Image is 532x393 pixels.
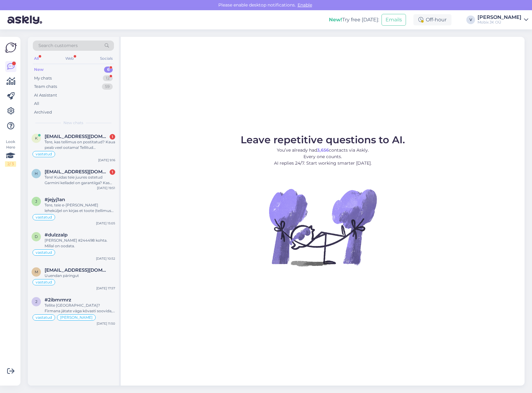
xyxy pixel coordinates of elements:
span: Leave repetitive questions to AI. [241,134,405,146]
div: Tere, teie e-[PERSON_NAME] leheküljel on kirjas et toote (tellimus nr 238292) tarneaeg on 1-5 töö... [45,202,115,214]
div: Tere, kas tellimus on postitatud? Kaua peab veel ootama! Tellitud [PERSON_NAME] oli kingitus sünn... [45,139,115,150]
div: V [466,15,475,24]
span: Search customers [38,42,78,49]
div: [DATE] 11:50 [97,321,115,326]
span: vastatud [36,316,52,319]
div: 1 [110,134,115,140]
div: [DATE] 15:05 [96,221,115,226]
div: Uuendan päringut [45,273,115,279]
a: [PERSON_NAME]Mobix JK OÜ [477,15,528,25]
div: [DATE] 19:51 [97,186,115,190]
div: Mobix JK OÜ [477,20,521,25]
span: massa56@gmail.com [45,267,109,273]
div: 2 / 3 [5,161,16,167]
div: Tellite [GEOGRAPHIC_DATA]? Firmana jätate väga kõvasti soovida, kuigi esinduspood ja koduleht väg... [45,303,115,314]
div: New [34,67,44,73]
div: My chats [34,75,52,81]
span: vastatud [36,215,52,219]
div: Web [64,54,75,63]
div: [DATE] 10:52 [96,256,115,261]
div: 12 [103,75,113,81]
p: You’ve already had contacts via Askly. Every one counts. AI replies 24/7. Start working smarter [... [241,147,405,166]
span: hheiiily@gmail.com [45,169,109,175]
div: Archived [34,109,52,115]
div: [PERSON_NAME] [477,15,521,20]
span: New chats [63,120,83,126]
span: vastatud [36,280,52,284]
span: [PERSON_NAME] [60,316,93,319]
span: k [35,136,38,140]
div: 59 [102,84,113,90]
div: Tere! Kuidas teie juures ostetud Garmini kelladel on garantiiga? Kas teie kaudu või otse Garmini? [45,175,115,186]
button: Emails [382,14,406,26]
div: [PERSON_NAME] #244498 kohta. Millal on oodata. [45,238,115,249]
div: All [33,54,40,63]
img: No Chat active [267,171,378,283]
b: New! [329,17,342,23]
div: Look Here [5,139,16,167]
span: #2ibmrmrz [45,297,71,303]
div: Socials [99,54,114,63]
span: kairi.rebane1@gmail.com [45,134,109,139]
div: 1 [110,169,115,175]
span: j [35,199,37,204]
div: Try free [DATE]: [329,16,379,24]
span: Enable [296,2,314,8]
span: 2 [35,299,37,304]
span: h [35,171,38,176]
span: vastatud [36,152,52,156]
div: Off-hour [413,14,451,25]
span: #jejyj1an [45,197,65,202]
div: [DATE] 17:57 [96,286,115,291]
span: d [35,234,38,239]
div: All [34,101,39,107]
span: vastatud [36,251,52,254]
span: #dulzzalp [45,232,68,238]
div: Team chats [34,84,57,90]
b: 3,656 [317,147,329,153]
div: [DATE] 9:16 [98,158,115,162]
span: m [35,270,38,274]
div: AI Assistant [34,92,57,98]
img: Askly Logo [5,42,17,54]
div: 6 [104,67,113,73]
